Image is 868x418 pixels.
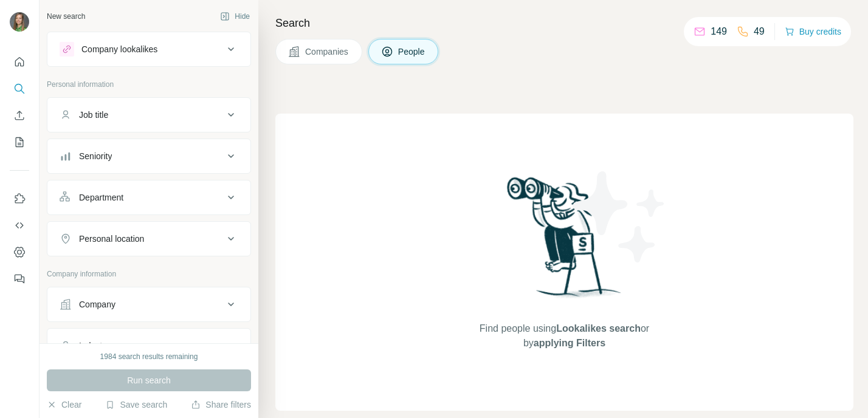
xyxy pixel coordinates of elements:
[79,191,123,204] div: Department
[10,131,29,153] button: My lists
[47,399,81,411] button: Clear
[10,241,29,263] button: Dashboard
[47,79,251,90] p: Personal information
[79,298,115,310] div: Company
[191,399,251,411] button: Share filters
[398,46,426,58] span: People
[305,46,350,58] span: Companies
[100,351,198,362] div: 1984 search results remaining
[47,142,250,171] button: Seniority
[79,150,112,162] div: Seniority
[47,35,250,64] button: Company lookalikes
[47,331,250,360] button: Industry
[105,399,167,411] button: Save search
[275,15,853,32] h4: Search
[47,100,250,129] button: Job title
[711,24,727,39] p: 149
[81,43,157,55] div: Company lookalikes
[10,12,29,32] img: Avatar
[10,268,29,290] button: Feedback
[47,183,250,212] button: Department
[556,323,641,334] span: Lookalikes search
[754,24,765,39] p: 49
[501,174,628,309] img: Surfe Illustration - Woman searching with binoculars
[79,233,144,245] div: Personal location
[47,269,251,279] p: Company information
[534,338,605,348] span: applying Filters
[10,78,29,100] button: Search
[10,104,29,126] button: Enrich CSV
[565,162,674,272] img: Surfe Illustration - Stars
[47,290,250,319] button: Company
[467,321,661,351] span: Find people using or by
[47,224,250,253] button: Personal location
[785,23,841,40] button: Buy credits
[79,340,109,352] div: Industry
[79,109,108,121] div: Job title
[212,7,258,26] button: Hide
[47,11,85,22] div: New search
[10,188,29,210] button: Use Surfe on LinkedIn
[10,214,29,236] button: Use Surfe API
[10,51,29,73] button: Quick start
